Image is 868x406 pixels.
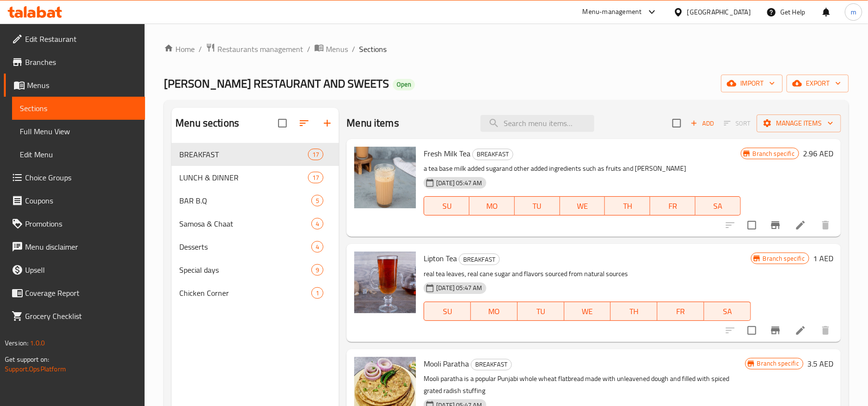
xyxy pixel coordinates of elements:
span: WE [568,304,607,318]
span: Fresh Milk Tea [424,146,470,161]
div: BREAKFAST [459,254,500,265]
div: items [308,172,323,183]
span: 4 [312,219,323,228]
button: WE [560,196,605,216]
span: Choice Groups [25,172,137,183]
span: Chicken Corner [179,287,311,299]
span: Select all sections [272,113,293,133]
span: Menus [27,79,137,91]
a: Branches [4,51,145,74]
h2: Menu sections [175,116,239,130]
a: Full Menu View [12,120,145,143]
span: Open [393,80,415,89]
span: FR [661,304,700,318]
button: WE [564,302,611,321]
span: export [794,77,841,89]
span: Add item [687,116,718,131]
button: SA [695,196,741,216]
span: Restaurants management [217,43,303,55]
span: [DATE] 05:47 AM [432,283,486,292]
span: Sections [359,43,387,55]
button: SU [424,302,471,321]
h6: 1 AED [813,252,833,265]
span: Select section [667,113,687,133]
a: Edit menu item [795,325,806,336]
span: Manage items [764,117,833,129]
span: WE [564,199,601,213]
h6: 2.96 AED [803,147,833,160]
span: TH [609,199,646,213]
a: Grocery Checklist [4,304,145,328]
span: LUNCH & DINNER [179,172,308,183]
h6: 3.5 AED [807,357,833,370]
div: LUNCH & DINNER17 [172,166,339,189]
span: BREAKFAST [471,359,511,370]
span: Version: [5,337,28,349]
button: Add [687,116,718,131]
span: Edit Menu [20,149,137,160]
a: Coupons [4,189,145,212]
span: 1 [312,289,323,298]
span: Full Menu View [20,126,137,137]
li: / [199,43,202,55]
span: 1.0.0 [30,337,45,349]
span: Add [689,118,715,129]
span: m [851,7,856,17]
span: 17 [308,173,323,182]
span: Branch specific [759,254,809,263]
span: FR [654,199,692,213]
a: Restaurants management [206,43,303,55]
span: Special days [179,264,311,276]
p: a tea base milk added sugarand other added ingredients such as fruits and [PERSON_NAME] [424,163,740,175]
span: Lipton Tea [424,251,457,266]
span: Menus [326,43,348,55]
button: MO [469,196,515,216]
button: FR [650,196,695,216]
div: Open [393,79,415,90]
span: Select section first [718,116,757,131]
span: Mooli Paratha [424,356,469,371]
span: [DATE] 05:47 AM [432,178,486,188]
div: Chicken Corner1 [172,281,339,304]
span: Promotions [25,218,137,229]
span: MO [473,199,511,213]
div: BAR B.Q [179,195,311,206]
button: SU [424,196,469,216]
input: search [481,115,594,132]
div: BREAKFAST [472,149,513,160]
span: Select to update [742,320,762,341]
div: BREAKFAST [179,149,308,160]
h2: Menu items [347,116,399,130]
button: TU [515,196,560,216]
span: Coupons [25,195,137,206]
span: 9 [312,266,323,275]
span: import [729,77,775,89]
a: Support.OpsPlatform [5,363,66,375]
span: [PERSON_NAME] RESTAURANT AND SWEETS [164,73,389,94]
div: items [311,287,323,299]
button: Manage items [757,114,841,132]
div: Desserts4 [172,235,339,258]
a: Promotions [4,212,145,235]
button: Branch-specific-item [764,214,787,237]
span: MO [475,304,514,318]
span: TU [521,304,561,318]
button: import [721,75,783,92]
button: TU [518,302,564,321]
button: Add section [316,112,339,135]
span: TU [519,199,556,213]
div: items [311,241,323,253]
button: FR [657,302,704,321]
button: Branch-specific-item [764,319,787,342]
span: Grocery Checklist [25,310,137,322]
a: Upsell [4,258,145,281]
button: delete [814,214,837,237]
button: TH [605,196,650,216]
img: Fresh Milk Tea [354,147,416,208]
li: / [307,43,310,55]
div: items [311,218,323,229]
